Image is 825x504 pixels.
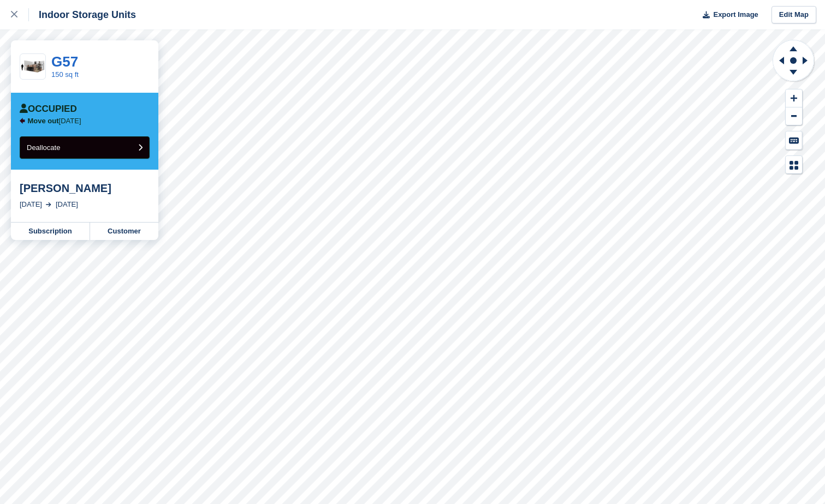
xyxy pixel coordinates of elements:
[696,6,758,24] button: Export Image
[20,104,77,115] div: Occupied
[28,117,59,125] span: Move out
[51,53,78,70] a: G57
[20,136,150,159] button: Deallocate
[771,6,816,24] a: Edit Map
[786,107,802,125] button: Zoom Out
[786,89,802,107] button: Zoom In
[713,9,758,20] span: Export Image
[51,70,79,79] a: 150 sq ft
[786,156,802,174] button: Map Legend
[28,117,81,125] p: [DATE]
[20,118,25,124] img: arrow-left-icn-90495f2de72eb5bd0bd1c3c35deca35cc13f817d75bef06ecd7c0b315636ce7e.svg
[46,202,51,207] img: arrow-right-light-icn-cde0832a797a2874e46488d9cf13f60e5c3a73dbe684e267c42b8395dfbc2abf.svg
[20,182,150,195] div: [PERSON_NAME]
[786,131,802,149] button: Keyboard Shortcuts
[11,223,90,240] a: Subscription
[29,8,136,21] div: Indoor Storage Units
[20,57,45,76] img: 150-sqft-unit.jpg
[27,143,60,152] span: Deallocate
[90,223,158,240] a: Customer
[56,199,78,210] div: [DATE]
[20,199,42,210] div: [DATE]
